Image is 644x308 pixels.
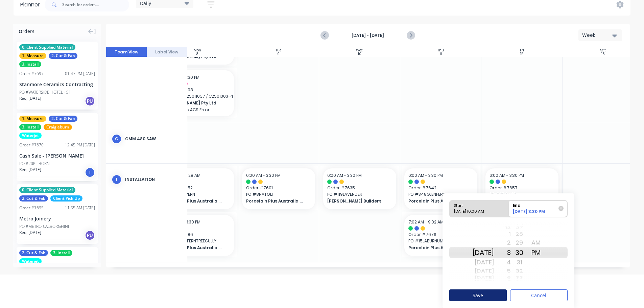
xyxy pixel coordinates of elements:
[510,289,568,301] button: Cancel
[19,81,95,88] div: Stanmore Ceramics Contracting
[494,275,511,280] div: 6
[473,275,494,280] div: [DATE]
[327,172,362,178] span: 6:00 AM - 3:30 PM
[473,280,494,282] div: [DATE]
[246,185,311,191] span: Order # 7601
[494,267,511,276] div: 5
[165,198,223,204] span: Porcelain Plus Australia Pty Ltd
[490,172,524,178] span: 6:00 AM - 3:30 PM
[194,48,201,52] div: Mon
[196,52,198,56] div: 8
[165,238,230,244] span: PO # 6/270FERNTREEGULLY
[600,48,606,52] div: Sat
[19,116,46,122] span: 1. Measure
[20,1,43,9] div: Planner
[19,223,69,230] div: PO #METRO-CALBORGHINI
[50,250,72,256] span: 3. Install
[165,191,230,197] span: PO # 3MALVERN
[327,198,386,204] span: [PERSON_NAME] Builders
[19,28,34,35] span: Orders
[125,136,182,142] div: GMM 480 Saw
[408,172,443,178] span: 6:00 AM - 3:30 PM
[520,48,524,52] div: Fri
[19,258,42,264] span: Waterjet
[452,200,501,209] div: Start
[511,221,528,284] div: Minute
[473,257,494,268] div: [DATE]
[19,95,41,101] span: Req. [DATE]
[19,152,95,159] div: Cash Sale - [PERSON_NAME]
[165,107,230,112] p: FOC due to ACS Error
[165,219,200,225] span: 10:02 AM - 3:30 PM
[246,198,305,204] span: Porcelain Plus Australia Pty Ltd
[49,116,77,122] span: 2. Cut & Fab
[511,275,528,280] div: 33
[440,52,442,56] div: 11
[165,185,230,191] span: Order # 7652
[165,245,223,251] span: Porcelain Plus Australia Pty Ltd
[494,247,511,258] div: 3
[19,187,75,193] span: 0. Client Supplied Material
[582,32,613,39] div: Week
[520,52,523,56] div: 12
[511,230,528,239] div: 28
[246,172,281,178] span: 6:00 AM - 3:30 PM
[494,225,511,231] div: 12
[494,223,511,226] div: 11
[408,185,473,191] span: Order # 7642
[511,257,528,268] div: 31
[19,133,42,139] span: Waterjet
[578,29,622,41] button: Week
[408,232,473,238] span: Order # 7676
[125,176,182,183] div: Installation
[408,191,473,197] span: PO # 348GLENFERN
[165,172,200,178] span: 7:00 AM - 8:28 AM
[278,52,280,56] div: 9
[452,209,501,217] div: [DATE] 10:00 AM
[85,167,95,177] div: I
[510,209,559,217] div: [DATE] 3:30 PM
[494,237,511,248] div: 2
[165,100,223,106] span: [PERSON_NAME] Pty Ltd
[449,289,507,301] button: Save
[511,280,528,282] div: 34
[327,185,392,191] span: Order # 7635
[19,142,44,148] div: Order # 7670
[106,47,147,57] button: Team View
[65,71,95,77] div: 01:47 PM [DATE]
[511,247,528,258] div: 30
[85,230,95,240] div: PU
[112,134,122,144] div: G
[19,250,48,256] span: 2. Cut & Fab
[19,195,48,202] span: 2. Cut & Fab
[246,191,311,197] span: PO # 8NATOLI
[408,198,467,204] span: Porcelain Plus Australia Pty Ltd
[147,47,187,57] button: Label View
[276,48,281,52] div: Tue
[19,161,50,167] div: PO #20KILBORN
[19,230,41,236] span: Req. [DATE]
[44,124,72,130] span: Craigieburn
[511,225,528,231] div: 27
[19,205,44,211] div: Order # 7695
[334,32,402,39] strong: [DATE] - [DATE]
[165,74,199,80] span: 6:00 AM - 3:30 PM
[65,142,95,148] div: 12:45 PM [DATE]
[112,174,122,185] div: I
[528,247,545,258] div: PM
[490,185,554,191] span: Order # 7657
[494,230,511,239] div: 1
[19,89,71,95] div: PO #WATERSIDE HOTEL - S1
[49,53,77,59] span: 2. Cut & Fab
[165,93,230,99] span: PO # POMS25011057 / C2501303-4
[19,124,41,130] span: 3. Install
[165,87,230,93] span: Order # 7698
[490,191,554,197] span: PO # 3DAVIES
[511,267,528,276] div: 32
[50,195,82,202] span: Client Pick Up
[473,221,494,284] div: Date
[19,167,41,173] span: Req. [DATE]
[510,200,559,209] div: End
[65,205,95,211] div: 11:55 AM [DATE]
